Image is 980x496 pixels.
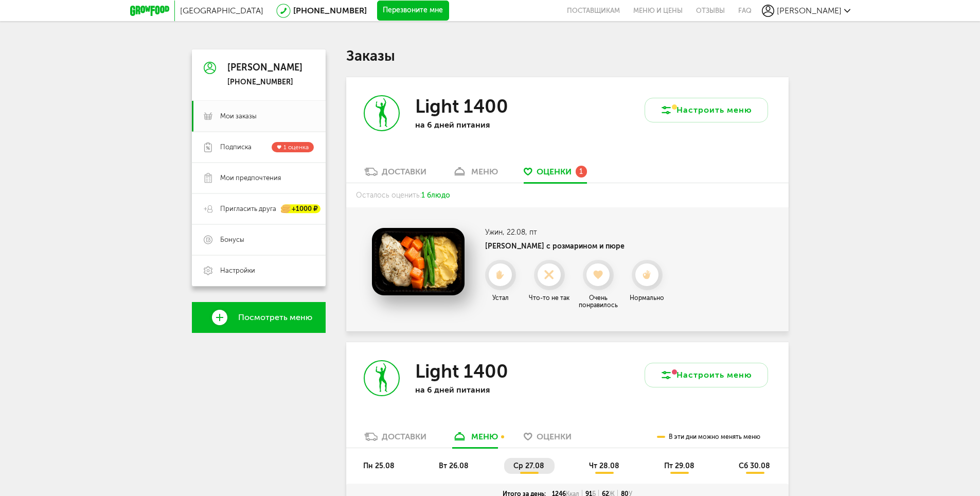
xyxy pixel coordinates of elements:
[485,242,670,251] h4: [PERSON_NAME] с розмарином и пюре
[519,431,577,448] a: Оценки
[415,120,549,130] p: на 6 дней питания
[777,6,842,15] span: [PERSON_NAME]
[192,132,326,163] a: Подписка 1 оценка
[485,228,670,237] h3: Ужин
[382,167,426,176] div: Доставки
[664,462,694,470] span: пт 29.08
[192,163,326,193] a: Мои предпочтения
[220,143,252,152] span: Подписка
[519,166,592,183] a: Оценки 1
[513,462,544,470] span: ср 27.08
[739,462,770,470] span: сб 30.08
[382,432,426,441] div: Доставки
[657,427,760,448] div: В эти дни можно менять меню
[346,183,789,207] div: Осталось оценить:
[645,98,768,122] button: Настроить меню
[192,224,326,255] a: Бонусы
[377,1,449,21] button: Перезвоните мне
[227,78,302,87] div: [PHONE_NUMBER]
[281,205,320,214] div: +1000 ₽
[180,6,263,15] span: [GEOGRAPHIC_DATA]
[283,144,309,151] span: 1 оценка
[421,191,450,200] span: 1 блюдо
[645,363,768,387] button: Настроить меню
[537,167,572,176] span: Оценки
[477,294,524,302] div: Устал
[576,166,587,177] div: 1
[192,302,326,333] a: Посмотреть меню
[192,255,326,286] a: Настройки
[227,63,302,73] div: [PERSON_NAME]
[192,193,326,224] a: Пригласить друга +1000 ₽
[447,166,503,183] a: меню
[238,313,312,322] span: Посмотреть меню
[220,204,276,214] span: Пригласить друга
[439,462,469,470] span: вт 26.08
[220,266,255,275] span: Настройки
[220,112,257,121] span: Мои заказы
[359,431,432,448] a: Доставки
[471,432,498,441] div: меню
[589,462,619,470] span: чт 28.08
[220,173,281,183] span: Мои предпочтения
[359,166,432,183] a: Доставки
[575,294,621,309] div: Очень понравилось
[503,228,537,237] span: , 22.08, пт
[537,432,572,441] span: Оценки
[363,462,395,470] span: пн 25.08
[415,360,508,382] h3: Light 1400
[415,95,508,117] h3: Light 1400
[471,167,498,176] div: меню
[372,228,465,295] img: Курица с розмарином и пюре
[526,294,573,302] div: Что-то не так
[447,431,503,448] a: меню
[346,49,789,63] h1: Заказы
[293,6,367,15] a: [PHONE_NUMBER]
[192,101,326,132] a: Мои заказы
[415,385,549,395] p: на 6 дней питания
[220,235,244,244] span: Бонусы
[624,294,670,302] div: Нормально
